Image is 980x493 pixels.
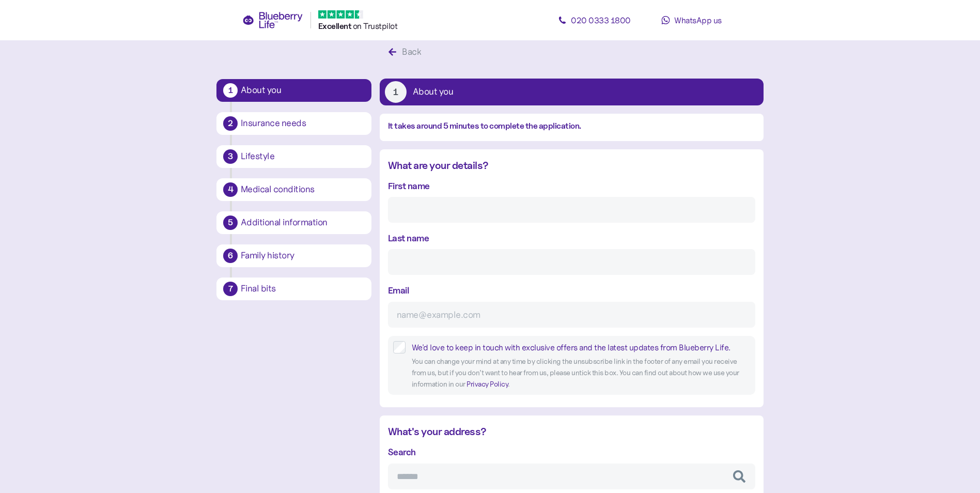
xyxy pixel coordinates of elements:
[216,79,371,102] button: 1About you
[216,145,371,168] button: 3Lifestyle
[388,158,755,174] div: What are your details?
[571,15,631,25] span: 020 0333 1800
[216,278,371,300] button: 7Final bits
[466,379,508,389] a: Privacy Policy
[241,218,365,227] div: Additional information
[216,211,371,234] button: 5Additional information
[223,249,238,263] div: 6
[241,152,365,161] div: Lifestyle
[412,341,750,354] div: We'd love to keep in touch with exclusive offers and the latest updates from Blueberry Life.
[388,120,755,133] div: It takes around 5 minutes to complete the application.
[412,356,750,390] div: You can change your mind at any time by clicking the unsubscribe link in the footer of any email ...
[318,21,353,31] span: Excellent ️
[223,282,238,296] div: 7
[380,41,433,63] button: Back
[216,244,371,267] button: 6Family history
[388,231,429,245] label: Last name
[388,283,410,297] label: Email
[674,15,722,25] span: WhatsApp us
[223,83,238,98] div: 1
[402,45,421,59] div: Back
[548,10,641,30] a: 020 0333 1800
[241,251,365,260] div: Family history
[241,119,365,128] div: Insurance needs
[645,10,738,30] a: WhatsApp us
[223,149,238,164] div: 3
[388,302,755,328] input: name@example.com
[223,182,238,197] div: 4
[216,178,371,201] button: 4Medical conditions
[223,215,238,230] div: 5
[241,284,365,294] div: Final bits
[223,116,238,131] div: 2
[380,79,764,105] button: 1About you
[385,81,407,103] div: 1
[241,86,365,95] div: About you
[413,87,454,97] div: About you
[353,21,398,31] span: on Trustpilot
[388,424,755,440] div: What's your address?
[388,445,416,459] label: Search
[241,185,365,194] div: Medical conditions
[388,179,430,193] label: First name
[216,112,371,135] button: 2Insurance needs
